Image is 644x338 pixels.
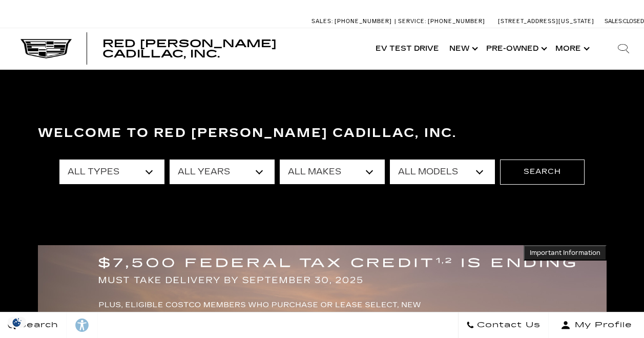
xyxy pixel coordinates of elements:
[311,18,333,25] span: Sales:
[428,18,485,25] span: [PHONE_NUMBER]
[335,18,392,25] span: [PHONE_NUMBER]
[390,160,495,184] select: Filter by model
[623,18,644,25] span: Closed
[458,312,549,338] a: Contact Us
[280,160,385,184] select: Filter by make
[498,18,594,25] a: [STREET_ADDRESS][US_STATE]
[549,312,644,338] button: Open user profile menu
[481,28,550,69] a: Pre-Owned
[5,317,29,328] section: Click to Open Cookie Consent Modal
[102,37,277,60] span: Red [PERSON_NAME] Cadillac, Inc.
[444,28,481,69] a: New
[500,160,585,184] button: Search
[5,317,29,328] img: Opt-Out Icon
[398,18,426,25] span: Service:
[16,318,58,332] span: Search
[20,39,72,58] img: Cadillac Dark Logo with Cadillac White Text
[474,318,541,332] span: Contact Us
[59,160,164,184] select: Filter by type
[370,28,444,69] a: EV Test Drive
[38,123,607,144] h3: Welcome to Red [PERSON_NAME] Cadillac, Inc.
[170,160,275,184] select: Filter by year
[530,249,600,257] span: Important Information
[394,18,488,24] a: Service: [PHONE_NUMBER]
[524,245,607,261] button: Important Information
[605,18,623,25] span: Sales:
[550,28,593,69] button: More
[571,318,632,332] span: My Profile
[102,38,360,59] a: Red [PERSON_NAME] Cadillac, Inc.
[311,18,394,24] a: Sales: [PHONE_NUMBER]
